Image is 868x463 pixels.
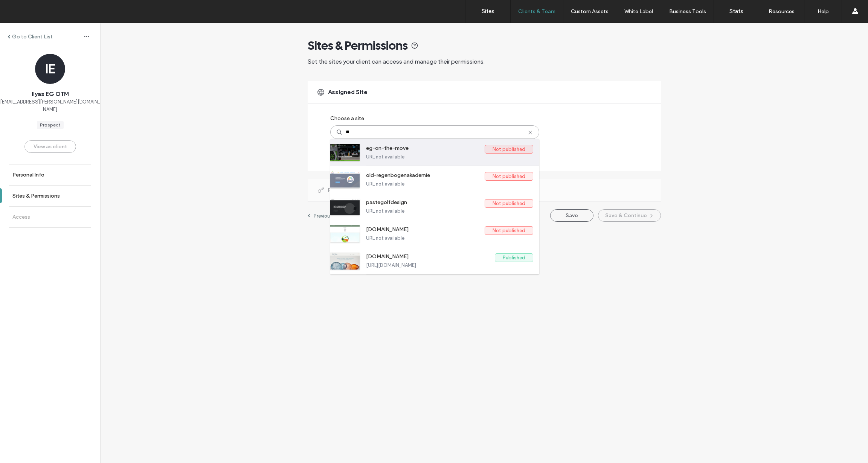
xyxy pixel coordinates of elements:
div: Prospect [40,122,61,128]
label: URL not available [366,235,533,241]
label: Clients & Team [518,8,555,15]
label: Personal Info [12,172,44,178]
label: Not published [485,199,533,208]
button: Save [550,209,593,222]
label: Business Tools [669,8,706,15]
label: [DOMAIN_NAME] [366,253,495,262]
span: Ilyas EG OTM [32,90,69,98]
label: Sites & Permissions [12,193,60,199]
label: eg-on-the-move [366,145,485,154]
label: [DOMAIN_NAME] [366,226,485,235]
label: Not published [485,226,533,235]
label: pastegolfdesign [366,199,485,208]
label: White Label [624,8,653,15]
label: URL not available [366,154,533,160]
label: Published [495,253,533,262]
label: Not published [485,172,533,181]
span: Set the sites your client can access and manage their permissions. [308,58,485,65]
label: Not published [485,145,533,154]
label: URL not available [366,181,533,187]
label: Help [818,8,829,15]
a: Previous [308,213,333,219]
label: Sites [482,8,494,15]
label: Stats [729,8,743,15]
label: old-regenbogenakademie [366,172,485,181]
span: Assigned Site [328,88,368,96]
label: Resources [769,8,795,15]
span: Sites & Permissions [308,38,408,53]
label: Custom Assets [571,8,609,15]
label: URL not available [366,208,533,214]
label: Previous [314,213,333,219]
label: Don't have a site for this client yet? [330,139,455,153]
label: [URL][DOMAIN_NAME] [366,262,533,268]
label: Go to Client List [12,34,53,40]
span: Permissions [328,186,363,194]
span: Help [17,5,33,12]
div: IE [35,54,65,84]
label: Choose a site [330,111,364,125]
label: Access [12,214,30,220]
